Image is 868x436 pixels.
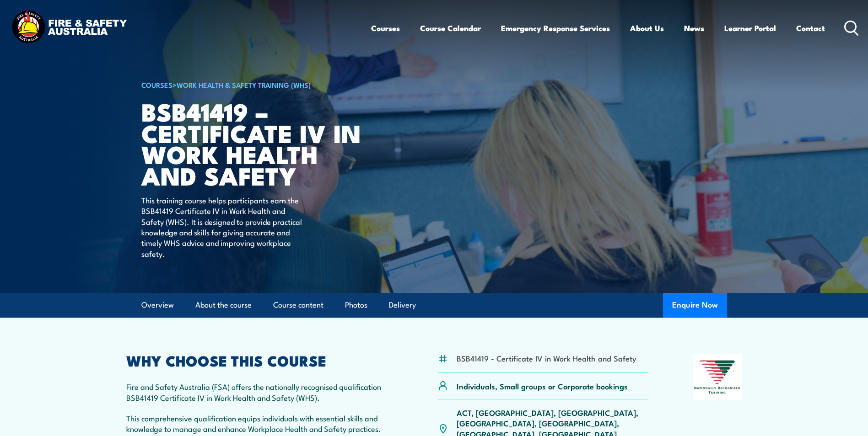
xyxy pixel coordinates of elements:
p: Individuals, Small groups or Corporate bookings [457,381,628,391]
a: Emergency Response Services [501,16,610,40]
a: About the course [195,293,252,317]
li: BSB41419 - Certificate IV in Work Health and Safety [457,353,636,363]
a: Work Health & Safety Training (WHS) [177,80,311,90]
button: Enquire Now [663,293,727,318]
a: About Us [630,16,664,40]
a: Photos [345,293,367,317]
a: Course Calendar [420,16,481,40]
h6: > [141,79,367,90]
p: This training course helps participants earn the BSB41419 Certificate IV in Work Health and Safet... [141,195,308,259]
h1: BSB41419 – Certificate IV in Work Health and Safety [141,101,367,186]
a: Courses [371,16,400,40]
a: Overview [141,293,174,317]
a: Contact [796,16,825,40]
h2: WHY CHOOSE THIS COURSE [126,354,394,367]
p: Fire and Safety Australia (FSA) offers the nationally recognised qualification BSB41419 Certifica... [126,381,394,403]
a: Course content [273,293,323,317]
a: COURSES [141,80,173,90]
img: Nationally Recognised Training logo. [693,354,742,400]
a: Learner Portal [724,16,776,40]
a: News [684,16,704,40]
a: Delivery [389,293,416,317]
